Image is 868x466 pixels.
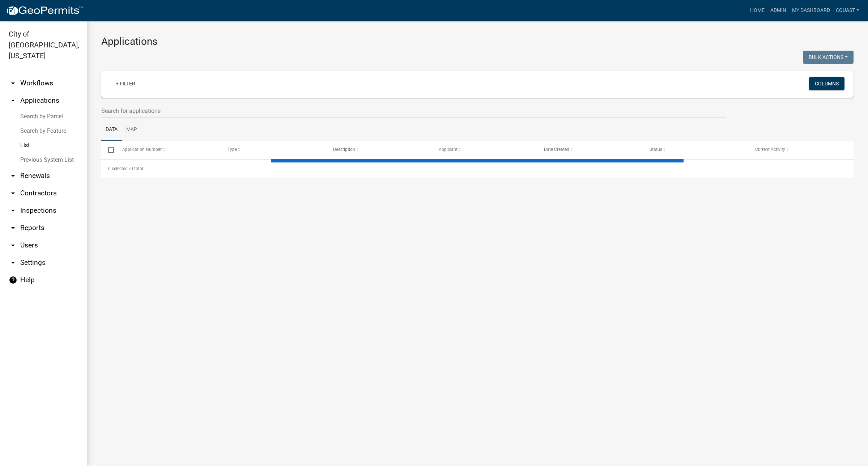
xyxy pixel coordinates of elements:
i: arrow_drop_down [9,224,17,232]
datatable-header-cell: Description [326,141,432,158]
i: arrow_drop_down [9,171,17,180]
span: Date Created [544,147,569,152]
i: arrow_drop_down [9,241,17,250]
datatable-header-cell: Select [101,141,115,158]
datatable-header-cell: Applicant [431,141,537,158]
datatable-header-cell: Application Number [115,141,221,158]
span: 0 selected / [108,166,131,171]
datatable-header-cell: Date Created [537,141,643,158]
a: Home [747,4,767,17]
i: arrow_drop_up [9,96,17,105]
span: Current Activity [755,147,785,152]
a: Admin [767,4,789,17]
span: Status [650,147,662,152]
a: Data [101,118,122,141]
datatable-header-cell: Current Activity [748,141,854,158]
span: Description [333,147,355,152]
h3: Applications [101,35,854,48]
span: Applicant [439,147,458,152]
span: Type [227,147,237,152]
datatable-header-cell: Status [643,141,748,158]
a: + Filter [110,77,141,90]
i: arrow_drop_down [9,189,17,198]
i: help [9,276,17,284]
a: cquast [833,4,862,17]
a: My Dashboard [789,4,833,17]
button: Bulk Actions [803,51,854,64]
span: Application Number [122,147,162,152]
input: Search for applications [101,103,726,118]
i: arrow_drop_down [9,258,17,267]
i: arrow_drop_down [9,79,17,88]
a: Map [122,118,141,141]
i: arrow_drop_down [9,206,17,215]
datatable-header-cell: Type [221,141,326,158]
div: 0 total [101,160,854,178]
button: Columns [809,77,844,90]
